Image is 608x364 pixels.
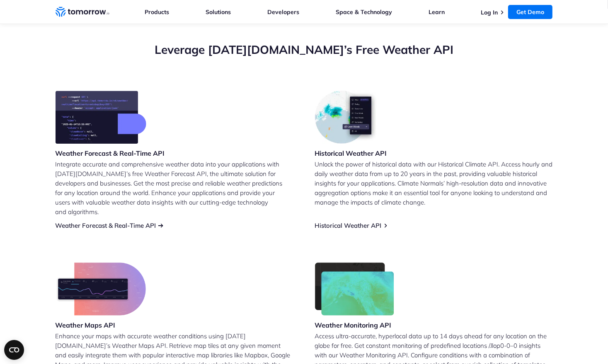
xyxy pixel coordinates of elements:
[56,159,293,217] p: Integrate accurate and comprehensive weather data into your applications with [DATE][DOMAIN_NAME]...
[481,9,498,16] a: Log In
[56,222,156,229] a: Weather Forecast & Real-Time API
[56,149,165,158] h3: Weather Forecast & Real-Time API
[508,5,552,19] a: Get Demo
[206,8,231,16] a: Solutions
[4,340,24,360] button: Open CMP widget
[429,8,445,16] a: Learn
[56,321,146,330] h3: Weather Maps API
[315,321,395,330] h3: Weather Monitoring API
[145,8,170,16] a: Products
[336,8,392,16] a: Space & Technology
[315,222,382,229] a: Historical Weather API
[56,6,109,18] a: Home link
[315,159,553,207] p: Unlock the power of historical data with our Historical Climate API. Access hourly and daily weat...
[315,149,387,158] h3: Historical Weather API
[267,8,299,16] a: Developers
[56,42,553,58] h2: Leverage [DATE][DOMAIN_NAME]’s Free Weather API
